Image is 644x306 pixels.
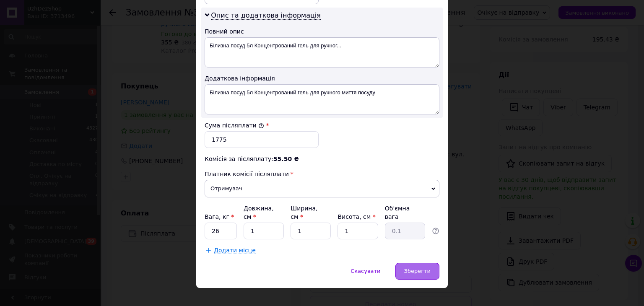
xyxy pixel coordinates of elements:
div: Додаткова інформація [205,74,439,83]
span: Платник комісії післяплати [205,171,289,177]
div: Повний опис [205,27,439,36]
label: Сума післяплати [205,122,264,129]
span: Скасувати [351,268,380,274]
textarea: Білизна посуд 5л Концентрований гель для ручног... [205,37,439,67]
label: Ширина, см [291,205,317,220]
span: Опис та додаткова інформація [211,11,321,20]
label: Довжина, см [244,205,274,220]
label: Вага, кг [205,213,234,220]
span: 55.50 ₴ [273,156,299,162]
div: Об'ємна вага [385,204,425,221]
textarea: Білизна посуд 5л Концентрований гель для ручного миття посуду [205,84,439,114]
span: Зберегти [404,268,431,274]
span: Додати місце [214,247,256,254]
div: Комісія за післяплату: [205,155,439,163]
label: Висота, см [338,213,375,220]
span: Отримувач [205,180,439,197]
